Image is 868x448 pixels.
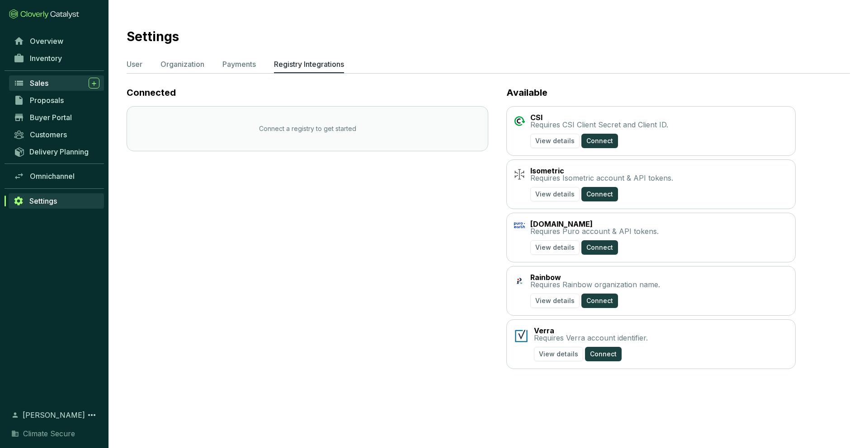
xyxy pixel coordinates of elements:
[581,187,618,201] button: Connect
[530,174,673,182] p: Requires Isometric account & API tokens.
[29,147,89,156] span: Delivery Planning
[30,37,63,46] span: Overview
[586,190,613,199] span: Connect
[530,220,659,228] p: [DOMAIN_NAME]
[535,243,575,252] span: View details
[30,130,67,139] span: Customers
[581,294,618,308] button: Connect
[530,167,673,174] p: Isometric
[586,243,613,252] span: Connect
[30,113,72,122] span: Buyer Portal
[30,54,62,63] span: Inventory
[9,127,104,142] a: Customers
[127,59,142,70] p: User
[530,187,580,201] button: View details
[530,274,660,281] p: Rainbow
[9,51,104,66] a: Inventory
[9,75,104,91] a: Sales
[534,334,648,341] p: Requires Verra account identifier.
[9,110,104,125] a: Buyer Portal
[9,144,104,159] a: Delivery Planning
[585,347,622,361] button: Connect
[514,275,525,286] img: Rainbow logo
[506,86,796,99] h2: Available
[581,240,618,255] button: Connect
[590,350,617,359] span: Connect
[23,410,85,420] span: [PERSON_NAME]
[29,196,57,205] span: Settings
[539,350,578,359] span: View details
[535,190,575,199] span: View details
[530,281,660,288] p: Requires Rainbow organization name.
[530,114,668,121] p: CSI
[530,121,668,128] p: Requires CSI Client Secret and Client ID.
[160,59,204,70] p: Organization
[534,347,583,361] button: View details
[535,296,575,305] span: View details
[9,33,104,49] a: Overview
[586,296,613,305] span: Connect
[535,136,575,145] span: View details
[9,168,104,184] a: Omnichannel
[30,79,48,88] span: Sales
[127,27,179,46] h2: Settings
[530,294,580,308] button: View details
[581,134,618,148] button: Connect
[530,134,580,148] button: View details
[23,428,75,439] span: Climate Secure
[274,59,344,70] p: Registry Integrations
[9,193,104,209] a: Settings
[127,86,488,99] h2: Connected
[530,240,580,255] button: View details
[259,124,356,133] p: Connect a registry to get started
[586,136,613,145] span: Connect
[530,228,659,235] p: Requires Puro account & API tokens.
[30,96,64,105] span: Proposals
[222,59,256,70] p: Payments
[534,327,648,334] p: Verra
[30,172,75,181] span: Omnichannel
[9,93,104,108] a: Proposals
